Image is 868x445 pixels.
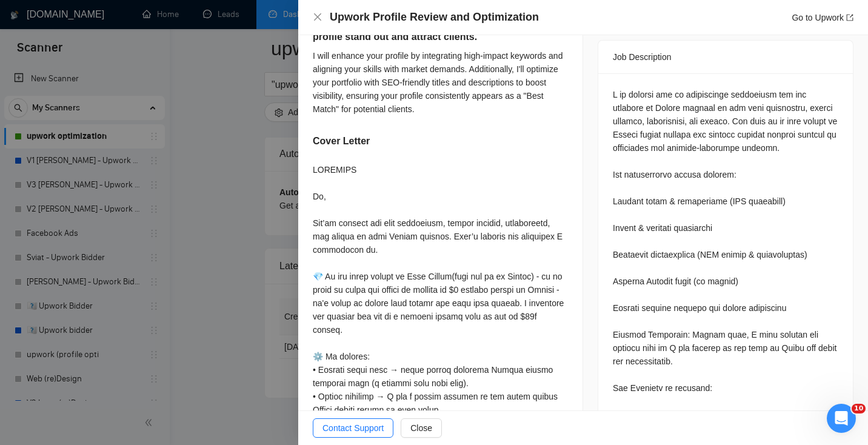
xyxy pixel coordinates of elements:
[846,14,853,21] span: export
[792,13,853,22] a: Go to Upworkexport
[313,418,393,438] button: Contact Support
[613,41,838,73] div: Job Description
[313,134,370,149] h5: Cover Letter
[330,10,539,25] h4: Upwork Profile Review and Optimization
[313,49,568,116] div: I will enhance your profile by integrating high-impact keywords and aligning your skills with mar...
[313,12,322,22] span: close
[401,418,442,438] button: Close
[322,421,384,435] span: Contact Support
[852,404,866,413] span: 10
[410,421,432,435] span: Close
[313,12,322,22] button: Close
[827,404,856,433] iframe: Intercom live chat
